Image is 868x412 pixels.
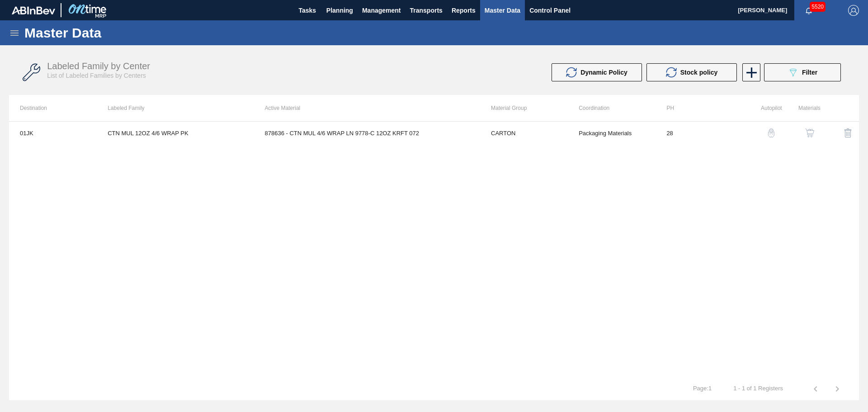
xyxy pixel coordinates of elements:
span: 5520 [810,2,826,12]
button: Notifications [794,4,823,17]
td: Page : 1 [682,378,722,392]
td: Packaging Materials [568,122,656,144]
button: shopping-cart-icon [799,122,821,144]
img: TNhmsLtSVTkK8tSr43FrP2fwEKptu5GPRR3wAAAABJRU5ErkJggg== [12,6,55,14]
th: Coordination [568,95,656,121]
span: Transports [410,5,443,16]
div: Update Dynamic Policy [552,63,646,81]
div: New labeled family by center [741,63,759,81]
div: Delete Labeled Family X Center [825,122,859,144]
span: Control Panel [529,5,571,16]
td: CTN MUL 12OZ 4/6 WRAP PK [97,122,254,144]
button: Filter [764,63,841,81]
th: Active Material [254,95,480,121]
span: Tasks [297,5,317,16]
td: 28 [656,122,743,144]
span: Dynamic Policy [580,69,627,76]
button: auto-pilot-icon [760,122,782,144]
button: Dynamic Policy [552,63,642,81]
img: auto-pilot-icon [767,128,776,137]
span: Stock policy [680,69,717,76]
span: Planning [326,5,353,16]
div: Update stock policy [646,63,741,81]
div: View Materials [787,122,821,144]
h1: Master Data [24,28,185,38]
span: Reports [452,5,476,16]
td: CARTON [480,122,568,144]
th: Destination [9,95,97,121]
th: Materials [782,95,821,121]
img: Logout [848,5,859,16]
span: List of Labeled Families by Centers [47,72,146,79]
span: Filter [802,69,817,76]
span: Labeled Family by Center [47,61,150,71]
td: 1 - 1 of 1 Registers [722,378,794,392]
th: Autopilot [744,95,782,121]
div: Autopilot Configuration [748,122,782,144]
img: delete-icon [843,128,854,138]
img: shopping-cart-icon [805,128,814,137]
span: Management [362,5,401,16]
th: Labeled Family [97,95,254,121]
span: Master Data [485,5,520,16]
td: 01JK [9,122,97,144]
div: Filter labeled family by center [759,63,845,81]
td: 878636 - CTN MUL 4/6 WRAP LN 9778-C 12OZ KRFT 072 [254,122,480,144]
button: Stock policy [646,63,737,81]
th: Material Group [480,95,568,121]
th: PH [656,95,743,121]
button: delete-icon [837,122,859,144]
